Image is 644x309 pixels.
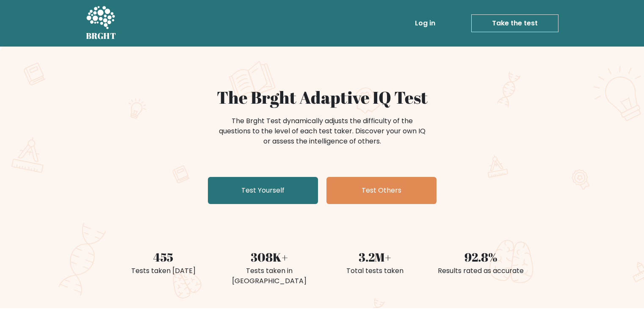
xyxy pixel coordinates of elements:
[116,266,211,276] div: Tests taken [DATE]
[86,3,116,43] a: BRGHT
[327,266,423,276] div: Total tests taken
[116,248,211,266] div: 455
[433,248,529,266] div: 92.8%
[471,14,558,32] a: Take the test
[326,177,437,204] a: Test Others
[221,266,317,286] div: Tests taken in [GEOGRAPHIC_DATA]
[412,15,439,32] a: Log in
[216,116,428,146] div: The Brght Test dynamically adjusts the difficulty of the questions to the level of each test take...
[327,248,423,266] div: 3.2M+
[86,31,116,41] h5: BRGHT
[433,266,529,276] div: Results rated as accurate
[208,177,318,204] a: Test Yourself
[116,87,529,108] h1: The Brght Adaptive IQ Test
[221,248,317,266] div: 308K+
